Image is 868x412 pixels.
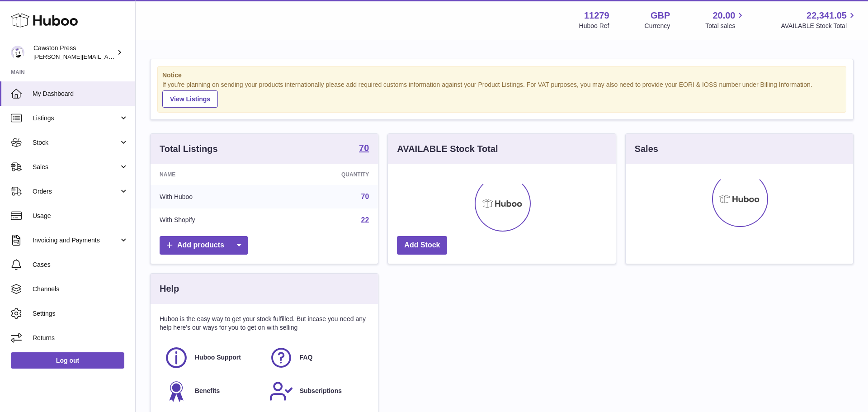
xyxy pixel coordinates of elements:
[164,379,260,403] a: Benefits
[162,90,218,108] a: View Listings
[195,353,241,362] span: Huboo Support
[705,9,745,30] a: 20.00 Total sales
[781,9,857,30] a: 22,341.05 AVAILABLE Stock Total
[162,71,841,80] strong: Notice
[33,236,119,245] span: Invoicing and Payments
[33,53,230,60] span: [PERSON_NAME][EMAIL_ADDRESS][PERSON_NAME][DOMAIN_NAME]
[397,236,447,255] a: Add Stock
[712,9,735,22] span: 20.00
[33,260,128,269] span: Cases
[361,216,369,224] a: 22
[160,143,218,155] h3: Total Listings
[579,22,609,30] div: Huboo Ref
[33,90,128,98] span: My Dashboard
[160,315,369,332] p: Huboo is the easy way to get your stock fulfilled. But incase you need any help here's our ways f...
[33,334,128,342] span: Returns
[300,387,342,395] span: Subscriptions
[273,164,378,185] th: Quantity
[160,283,179,295] h3: Help
[359,143,369,152] strong: 70
[33,138,119,147] span: Stock
[151,164,273,185] th: Name
[160,236,248,255] a: Add products
[651,9,670,22] strong: GBP
[151,208,273,232] td: With Shopify
[33,285,128,294] span: Channels
[807,9,847,22] span: 22,341.05
[359,143,369,154] a: 70
[33,163,119,171] span: Sales
[635,143,658,155] h3: Sales
[781,22,857,30] span: AVAILABLE Stock Total
[300,353,313,362] span: FAQ
[151,185,273,208] td: With Huboo
[11,46,24,59] img: thomas.carson@cawstonpress.com
[397,143,498,155] h3: AVAILABLE Stock Total
[164,346,260,370] a: Huboo Support
[195,387,220,395] span: Benefits
[269,346,365,370] a: FAQ
[33,114,119,123] span: Listings
[361,193,369,200] a: 70
[584,9,609,22] strong: 11279
[162,81,841,108] div: If you're planning on sending your products internationally please add required customs informati...
[33,187,119,196] span: Orders
[33,44,115,61] div: Cawston Press
[33,212,128,220] span: Usage
[11,352,124,369] a: Log out
[645,22,670,30] div: Currency
[33,309,128,318] span: Settings
[269,379,365,403] a: Subscriptions
[705,22,745,30] span: Total sales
